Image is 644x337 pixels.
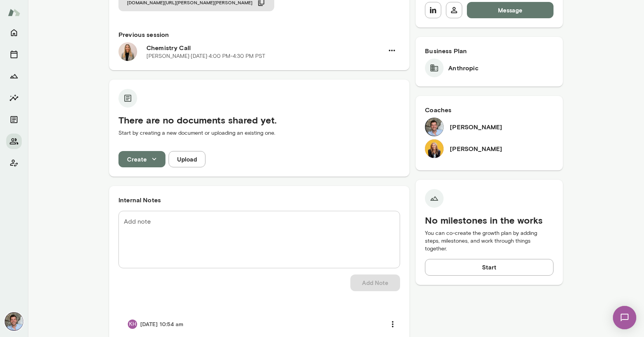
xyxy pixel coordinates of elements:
h6: [PERSON_NAME] [450,122,502,132]
button: Insights [6,90,22,106]
p: You can co-create the growth plan by adding steps, milestones, and work through things together. [425,229,553,253]
button: more [385,316,401,332]
button: Create [118,151,165,167]
button: Growth Plan [6,68,22,84]
img: David Sferlazza [425,118,444,136]
h5: There are no documents shared yet. [118,114,400,126]
h5: No milestones in the works [425,214,553,226]
p: [PERSON_NAME] · [DATE] · 4:00 PM-4:30 PM PST [146,52,265,60]
button: Upload [169,151,205,167]
button: Start [425,259,553,275]
button: Sessions [6,47,22,62]
button: Message [467,2,553,18]
img: David Sferlazza [5,312,23,331]
p: Start by creating a new document or uploading an existing one. [118,129,400,137]
button: Documents [6,112,22,127]
h6: Business Plan [425,46,553,56]
h6: Coaches [425,105,553,115]
h6: [DATE] 10:54 am [140,320,184,328]
button: Members [6,134,22,149]
h6: Previous session [118,30,400,39]
div: KH [128,320,137,329]
h6: Internal Notes [118,195,400,205]
button: Client app [6,155,22,171]
button: Home [6,25,22,40]
h6: Chemistry Call [146,43,384,52]
h6: [PERSON_NAME] [450,144,502,153]
h6: Anthropic [448,63,478,73]
img: Leah Beltz [425,139,444,158]
img: Mento [8,5,20,20]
